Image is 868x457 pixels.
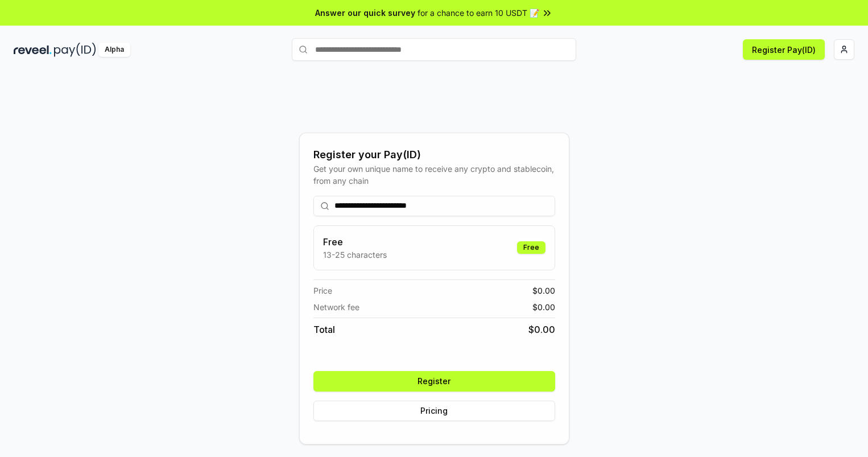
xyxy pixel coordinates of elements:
[313,285,332,297] span: Price
[532,285,555,297] span: $ 0.00
[313,163,555,187] div: Get your own unique name to receive any crypto and stablecoin, from any chain
[323,235,387,249] h3: Free
[528,323,555,336] span: $ 0.00
[418,7,539,19] span: for a chance to earn 10 USDT 📝
[323,249,387,261] p: 13-25 characters
[313,147,555,163] div: Register your Pay(ID)
[532,301,555,313] span: $ 0.00
[54,43,96,57] img: pay_id
[517,241,545,254] div: Free
[313,401,555,421] button: Pricing
[313,371,555,392] button: Register
[313,301,359,313] span: Network fee
[14,43,52,57] img: reveel_dark
[313,323,335,336] span: Total
[315,7,415,19] span: Answer our quick survey
[98,43,130,57] div: Alpha
[743,39,825,60] button: Register Pay(ID)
